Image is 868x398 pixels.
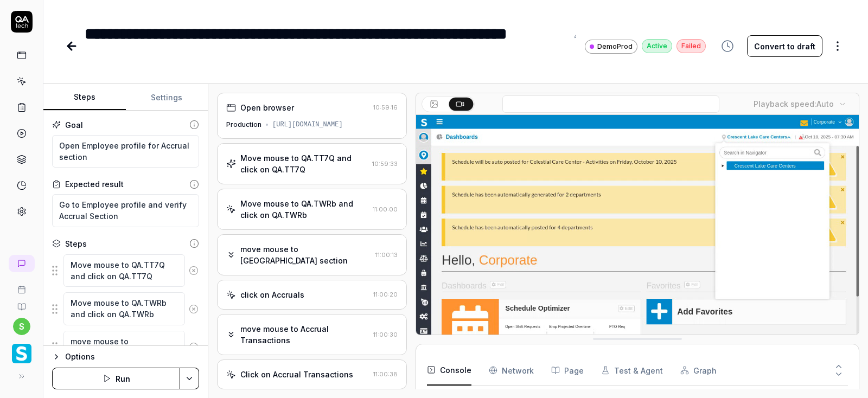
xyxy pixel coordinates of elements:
div: Goal [65,119,83,131]
div: [URL][DOMAIN_NAME] [272,120,343,130]
button: Graph [680,355,717,386]
a: Documentation [4,294,39,311]
time: 11:00:30 [373,331,398,338]
div: Production [226,120,261,130]
button: Smartlinx Logo [4,335,39,365]
div: Move mouse to QA.TT7Q and click on QA.TT7Q [240,152,368,175]
div: Active [642,39,672,53]
button: Remove step [185,260,203,281]
button: Options [52,350,199,363]
button: Remove step [185,298,203,320]
button: View version history [714,35,741,57]
a: New conversation [9,255,35,272]
a: DemoProd [585,39,637,54]
div: Playback speed: [754,98,834,110]
button: Test & Agent [601,355,663,386]
time: 11:00:00 [373,206,398,213]
time: 10:59:33 [372,160,398,168]
time: 11:00:38 [373,370,398,378]
button: Page [551,355,584,386]
div: move mouse to Accrual Transactions [240,323,369,346]
div: Suggestions [52,254,199,288]
button: Remove step [185,336,203,358]
div: Failed [676,39,706,53]
time: 11:00:20 [373,291,398,298]
div: Options [65,350,199,363]
div: Move mouse to QA.TWRb and click on QA.TWRb [240,198,368,221]
button: Steps [43,85,126,111]
img: Smartlinx Logo [12,344,31,363]
a: Book a call with us [4,277,39,294]
div: click on Accruals [240,289,304,300]
div: Click on Accrual Transactions [240,369,353,380]
div: move mouse to [GEOGRAPHIC_DATA] section [240,243,371,266]
div: Steps [65,238,87,249]
button: Run [52,368,180,389]
div: Expected result [65,178,124,190]
button: Console [427,355,471,386]
time: 11:00:13 [375,251,398,259]
div: Suggestions [52,330,199,364]
button: s [13,318,30,335]
div: Suggestions [52,292,199,326]
button: Network [489,355,534,386]
time: 10:59:16 [373,104,398,111]
span: DemoProd [597,42,633,52]
button: Convert to draft [747,35,822,57]
button: Settings [126,85,208,111]
div: Open browser [240,102,294,113]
